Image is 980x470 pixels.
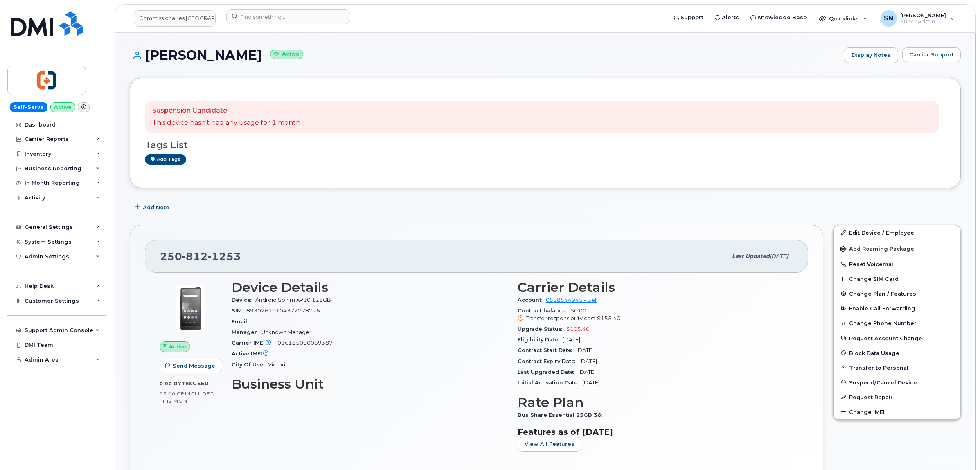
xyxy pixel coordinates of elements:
[834,271,960,286] button: Change SIM Card
[849,305,915,312] span: Enable Call Forwarding
[849,379,917,385] span: Suspend/Cancel Device
[268,362,288,368] span: Victoria
[130,200,176,215] button: Add Note
[563,337,580,343] span: [DATE]
[834,346,960,360] button: Block Data Usage
[834,257,960,271] button: Reset Voicemail
[160,391,215,404] span: included this month
[834,316,960,330] button: Change Phone Number
[518,297,546,303] span: Account
[182,250,208,262] span: 812
[849,291,916,297] span: Change Plan / Features
[566,326,590,332] span: $105.40
[518,337,563,343] span: Eligibility Date
[518,427,794,437] h3: Features as of [DATE]
[246,307,320,314] span: 89302610104372778726
[261,329,311,335] span: Unknown Manager
[909,51,954,59] span: Carrier Support
[232,362,268,368] span: City Of Use
[518,326,566,332] span: Upgrade Status
[834,375,960,390] button: Suspend/Cancel Device
[160,359,222,373] button: Send Message
[578,369,596,375] span: [DATE]
[834,225,960,240] a: Edit Device / Employee
[576,347,594,353] span: [DATE]
[834,390,960,404] button: Request Repair
[160,391,185,397] span: 25.00 GB
[518,347,576,353] span: Contract Start Date
[582,380,600,386] span: [DATE]
[152,106,300,115] p: Suspension Candidate
[173,362,215,370] span: Send Message
[597,315,620,321] span: $155.40
[518,358,579,364] span: Contract Expiry Date
[160,381,193,386] span: 0.00 Bytes
[546,297,597,303] a: 0528544945 - Bell
[902,47,961,62] button: Carrier Support
[255,297,331,303] span: Android Sonim XP10 128GB
[518,437,581,452] button: View All Features
[834,331,960,346] button: Request Account Change
[518,412,606,418] span: Bus Share Essential 25GB 36
[152,118,300,128] p: This device hasn't had any usage for 1 month
[834,404,960,419] button: Change IMEI
[770,253,788,259] span: [DATE]
[732,253,770,259] span: Last updated
[518,380,582,386] span: Initial Activation Date
[232,377,508,391] h3: Business Unit
[232,297,255,303] span: Device
[834,286,960,301] button: Change Plan / Features
[166,284,215,333] img: image20231002-3703462-16o6i1x.jpeg
[270,50,303,59] small: Active
[834,301,960,316] button: Enable Call Forwarding
[518,307,794,322] span: $0.00
[518,307,570,314] span: Contract balance
[145,154,186,165] a: Add tags
[143,203,169,211] span: Add Note
[232,280,508,295] h3: Device Details
[277,340,333,346] span: 016185000059387
[193,380,209,386] span: used
[232,340,277,346] span: Carrier IMEI
[518,369,578,375] span: Last Upgraded Date
[518,395,794,410] h3: Rate Plan
[525,440,574,448] span: View All Features
[208,250,241,262] span: 1253
[840,246,914,253] span: Add Roaming Package
[252,319,257,325] span: —
[834,240,960,257] button: Add Roaming Package
[232,319,252,325] span: Email
[579,358,597,364] span: [DATE]
[844,47,898,63] a: Display Notes
[518,280,794,295] h3: Carrier Details
[232,350,275,357] span: Active IMEI
[169,343,187,350] span: Active
[130,48,840,62] h1: [PERSON_NAME]
[526,315,595,321] span: Transfer responsibility cost
[275,350,280,357] span: —
[232,329,261,335] span: Manager
[160,250,241,262] span: 250
[232,307,246,314] span: SIM
[145,140,946,150] h3: Tags List
[834,360,960,375] button: Transfer to Personal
